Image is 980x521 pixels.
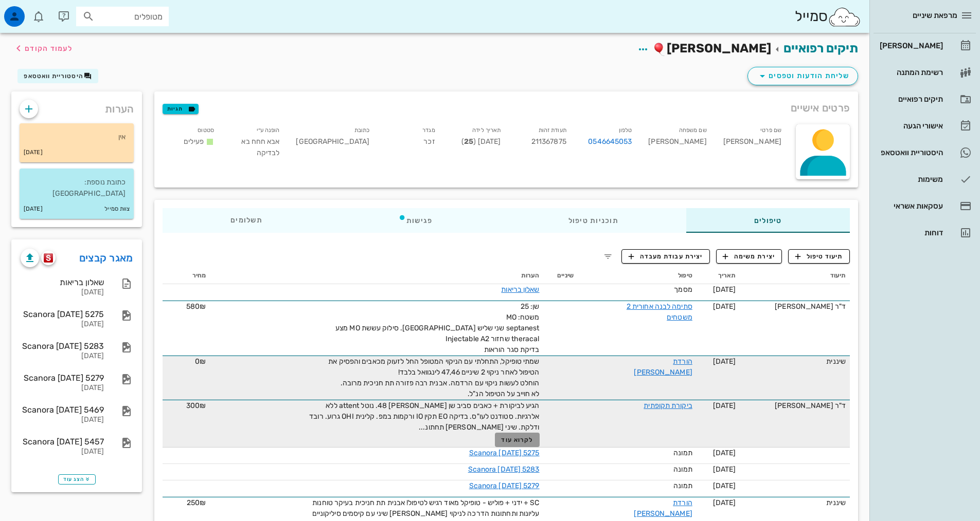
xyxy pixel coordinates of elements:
div: [PERSON_NAME] [715,122,790,165]
button: יצירת עבודת מעבדה [621,249,709,264]
span: [DATE] [713,498,736,507]
a: Scanora [DATE] 5279 [469,481,540,490]
span: [DATE] [713,285,736,294]
div: Scanora [DATE] 5457 [21,437,104,446]
span: הצג עוד [63,476,91,482]
span: תג [30,8,37,14]
div: [PERSON_NAME] [640,122,715,165]
div: שאלון בריאות [21,277,104,287]
a: מאגר קבצים [79,250,133,266]
span: 0₪ [195,357,206,366]
span: שמתי טופיקל, התחלתי עם הניקוי המטופל החל לזעוק מכאבים והפסיק את הטיפול לאחר ניקוי 2 שיניים 47,46 ... [328,357,539,398]
a: תגהיסטוריית וואטסאפ [874,140,976,165]
span: [DATE] [713,357,736,366]
img: scanora logo [44,253,54,263]
span: 300₪ [186,401,206,410]
small: תאריך לידה [472,127,501,134]
small: מגדר [422,127,435,134]
th: תאריך [697,268,740,284]
span: יצירת עבודת מעבדה [629,252,703,261]
p: אין [28,132,126,143]
div: Scanora [DATE] 5283 [21,341,104,351]
div: היסטוריית וואטסאפ [878,148,943,157]
div: תיקים רפואיים [878,95,943,103]
div: Scanora [DATE] 5275 [21,309,104,319]
a: תיקים רפואיים [874,87,976,111]
a: Scanora [DATE] 5275 [469,449,540,457]
span: תגיות [167,104,194,114]
span: [DATE] [713,449,736,457]
small: שם פרטי [760,127,781,134]
small: תעודת זהות [539,127,566,134]
span: [DATE] [713,401,736,410]
img: ballon.2b982a8d.png [653,43,667,56]
a: רשימת המתנה [874,60,976,85]
span: [PERSON_NAME] [667,41,771,55]
span: 250₪ [187,498,206,507]
strong: 25 [464,137,473,146]
th: שיניים [544,268,578,284]
div: דוחות [878,229,943,237]
span: יצירת משימה [723,252,775,261]
small: [DATE] [24,147,43,158]
span: 211367875 [531,137,566,146]
small: [DATE] [24,203,43,215]
div: משימות [878,175,943,183]
div: [DATE] [21,288,104,297]
div: הערות [11,91,142,121]
a: שאלון בריאות [501,285,539,294]
a: ביקורת תקופתית [644,401,692,410]
small: טלפון [619,127,632,134]
small: סטטוס [198,127,214,134]
div: [DATE] [21,352,104,361]
a: אישורי הגעה [874,114,976,138]
button: יצירת משימה [716,249,782,264]
button: scanora logo [41,251,56,265]
span: מרפאת שיניים [913,11,957,20]
div: זכר [378,122,443,165]
span: [DATE] [713,302,736,311]
span: מסמך [674,285,692,294]
th: מחיר [163,268,210,284]
p: כתובת נוספת: [GEOGRAPHIC_DATA] [28,177,126,199]
span: תמונה [673,449,692,457]
div: [DATE] [21,320,104,329]
a: הורדת [PERSON_NAME] [634,357,692,377]
a: 0546645053 [588,136,632,147]
a: משימות [874,167,976,192]
span: היסטוריית וואטסאפ [24,72,83,80]
div: עסקאות אשראי [878,202,943,210]
div: אבא חחח בא לבדיקה [222,122,288,165]
span: 580₪ [186,302,206,311]
button: לעמוד הקודם [12,39,73,58]
div: שיננית [744,497,846,508]
span: פעילים [184,137,204,146]
span: תשלומים [230,217,262,224]
a: הורדת [PERSON_NAME] [634,498,692,518]
span: שליחת הודעות וטפסים [756,70,849,82]
th: תיעוד [740,268,850,284]
span: [DATE] [713,465,736,474]
div: ד"ר [PERSON_NAME] [744,400,846,411]
span: הגיע לביקורת + כאבים סביב שן [PERSON_NAME] 48. נוטל attent ללא אלרגיות. סטודנט לעו"ס. בדיקה EO תק... [309,401,539,432]
span: תמונה [673,481,692,490]
span: פרטים אישיים [791,100,850,116]
button: תגיות [163,104,199,114]
span: [DATE] ( ) [461,137,501,146]
div: Scanora [DATE] 5469 [21,405,104,415]
a: דוחות [874,220,976,245]
img: SmileCloud logo [828,7,861,27]
span: [DATE] [713,481,736,490]
div: [DATE] [21,384,104,393]
a: Scanora [DATE] 5283 [468,465,540,474]
button: שליחת הודעות וטפסים [747,67,858,85]
div: [PERSON_NAME] [878,42,943,50]
div: שיננית [744,356,846,367]
button: היסטוריית וואטסאפ [17,69,98,83]
th: הערות [210,268,543,284]
span: לעמוד הקודם [25,44,73,53]
span: תמונה [673,465,692,474]
div: Scanora [DATE] 5279 [21,373,104,383]
div: סמייל [795,6,861,28]
div: אישורי הגעה [878,122,943,130]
